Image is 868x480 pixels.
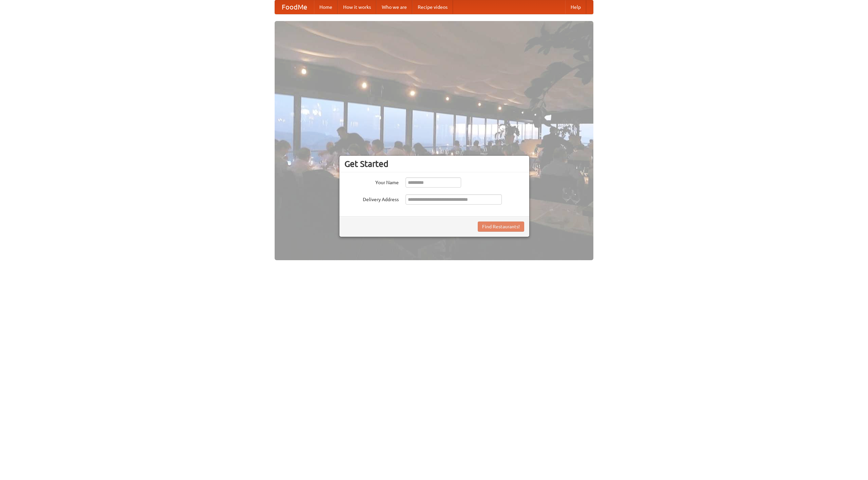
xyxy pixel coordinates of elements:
a: FoodMe [275,0,314,14]
label: Delivery Address [344,194,399,203]
a: How it works [338,0,376,14]
label: Your Name [344,177,399,186]
a: Who we are [376,0,412,14]
a: Home [314,0,338,14]
a: Recipe videos [412,0,453,14]
a: Help [565,0,586,14]
h3: Get Started [344,159,524,169]
button: Find Restaurants! [478,222,524,232]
